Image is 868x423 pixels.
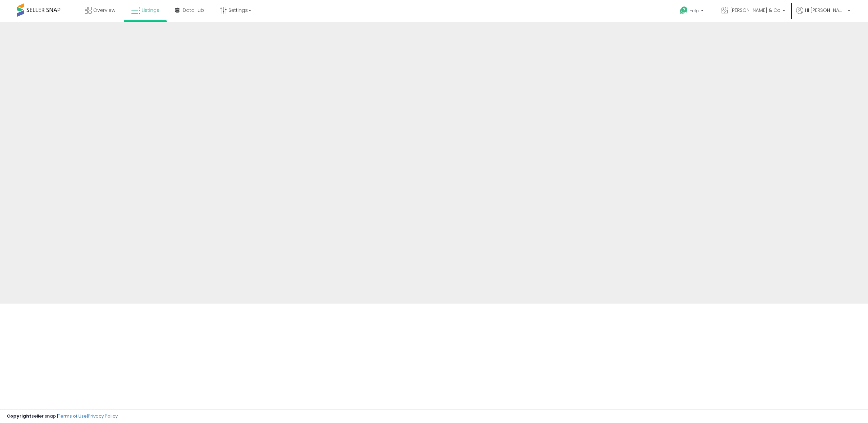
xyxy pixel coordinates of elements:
a: Help [674,1,710,22]
a: Hi [PERSON_NAME] [796,7,850,22]
i: Get Help [679,6,688,15]
span: Help [690,8,699,14]
span: DataHub [183,7,204,14]
span: [PERSON_NAME] & Co [730,7,781,14]
span: Listings [142,7,159,14]
span: Overview [93,7,115,14]
span: Hi [PERSON_NAME] [805,7,846,14]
